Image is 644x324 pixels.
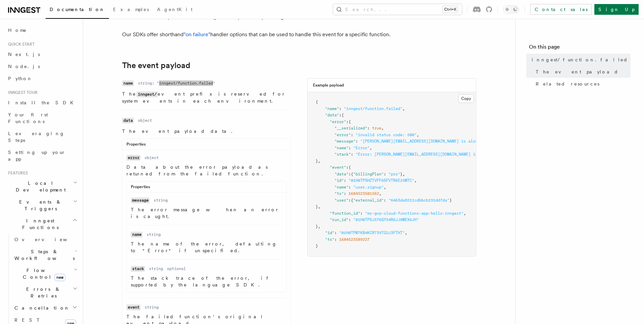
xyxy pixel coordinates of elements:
span: : [346,119,348,124]
dd: object [138,118,152,123]
button: Search...Ctrl+K [333,4,462,15]
h3: Example payload [313,83,344,88]
span: , [402,172,405,176]
span: : [346,165,348,170]
span: Next.js [8,52,40,57]
div: Properties [127,184,286,193]
span: "stack" [334,152,351,157]
span: Inngest tour [5,90,38,95]
span: : [348,146,351,150]
kbd: Ctrl+K [443,6,458,13]
button: Inngest Functions [5,215,79,233]
span: Related resources [536,80,599,87]
span: : [344,191,346,196]
span: { [316,100,318,104]
span: "error" [334,132,351,137]
a: Contact sales [530,4,592,15]
span: : [348,198,351,203]
span: "external_id" [353,198,384,203]
span: "billingPlan" [353,172,384,176]
span: "[PERSON_NAME][EMAIL_ADDRESS][DOMAIN_NAME] is already a list member. Use PUT to insert or update ... [360,139,621,144]
code: stack [131,266,145,272]
span: Flow Control [12,267,74,280]
span: , [318,224,320,229]
span: Setting up your app [8,150,66,162]
span: "event" [330,165,346,170]
span: : [348,172,351,176]
p: The event prefix is reserved for system events in each environment. [122,91,291,104]
button: Cancellation [12,302,79,314]
span: : [339,106,341,111]
span: , [417,132,419,137]
span: 1684523589227 [339,237,370,242]
a: Node.js [5,60,79,72]
dd: object [145,155,159,160]
span: Inngest Functions [5,217,72,231]
span: , [370,146,372,150]
span: Local Development [5,180,73,193]
span: "ts" [325,237,334,242]
span: Examples [113,7,149,12]
span: : [384,172,386,176]
span: } [400,172,402,176]
span: "invalid status code: 500" [356,132,417,137]
span: "01H0TPW7KB4KCR739TG2J3FTHT" [339,230,405,235]
button: Local Development [5,177,79,196]
a: Home [5,24,79,36]
dd: string [147,232,161,237]
span: Errors & Retries [12,286,73,299]
span: "name" [334,185,348,190]
p: Data about the error payload as returned from the failed function. [126,164,287,177]
span: Overview [14,237,84,242]
span: "data" [334,172,348,176]
span: Python [8,76,33,81]
code: name [122,80,134,86]
span: , [405,230,407,235]
button: Toggle dark mode [503,5,519,13]
span: : [360,211,363,216]
span: "Error" [353,146,370,150]
span: : [334,237,337,242]
a: Examples [109,2,153,18]
span: "run_id" [330,217,348,222]
span: "01H0TPSHZTVFF6SFVTR6E25MTC" [348,178,414,183]
a: Documentation [46,2,109,19]
button: Events & Triggers [5,196,79,215]
span: Leveraging Steps [8,131,65,143]
span: Install the SDK [8,100,77,105]
a: Install the SDK [5,97,79,109]
span: : [348,217,351,222]
span: new [54,274,65,281]
span: , [414,178,417,183]
code: error [126,155,141,161]
span: "ts" [334,191,344,196]
span: Events & Triggers [5,199,73,212]
code: event [126,305,141,310]
dd: string [145,305,159,310]
span: "user.signup" [353,185,384,190]
span: "pro" [388,172,400,176]
span: { [348,119,351,124]
span: { [351,198,353,203]
span: Home [8,27,27,34]
span: { [351,172,353,176]
a: AgentKit [153,2,197,18]
a: Overview [12,233,79,246]
span: , [381,126,384,130]
span: , [318,159,320,163]
span: } [316,224,318,229]
span: 1684523501562 [348,191,379,196]
span: "data" [325,113,339,117]
span: Features [5,170,28,176]
span: } [449,198,452,203]
span: "inngest/function.failed" [344,106,402,111]
span: : [351,132,353,137]
h4: On this page [529,43,631,54]
a: Next.js [5,48,79,60]
span: , [464,211,466,216]
span: true [372,126,381,130]
p: Our SDKs offer shorthand handler options that can be used to handle this event for a specific fun... [122,30,390,39]
span: : [348,185,351,190]
button: Copy [458,94,474,103]
span: } [316,204,318,209]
